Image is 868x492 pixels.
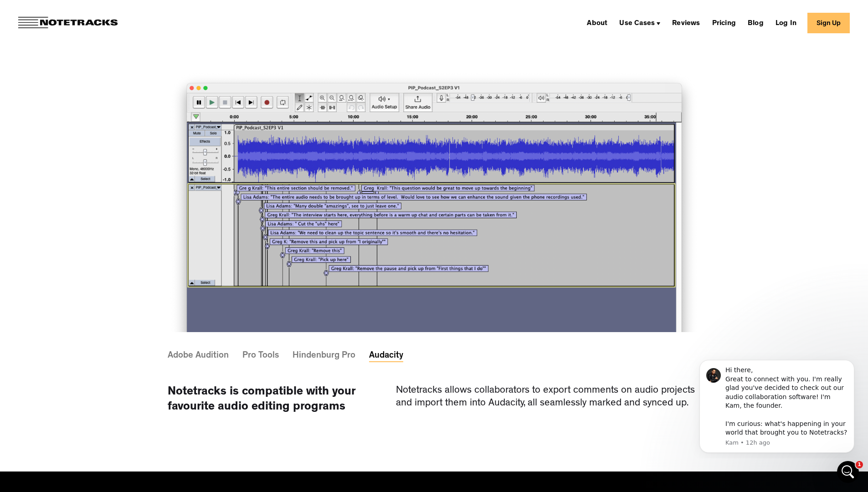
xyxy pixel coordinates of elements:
div: Use Cases [616,15,664,30]
iframe: Intercom live chat [837,461,859,483]
a: Pricing [709,15,740,30]
div: Pro Tools [242,354,279,357]
div: Adobe Audition [168,354,229,357]
a: Sign Up [807,13,850,33]
div: Use Cases [619,20,655,27]
a: About [583,15,611,30]
iframe: Intercom notifications message [686,352,868,458]
div: Audacity [369,354,403,357]
a: Blog [744,15,767,30]
div: Hindenburg Pro [293,354,355,357]
a: Reviews [668,15,704,30]
div: Notetracks is compatible with your favourite audio editing programs [168,385,378,415]
a: Log In [772,15,800,30]
div: Notetracks allows collaborators to export comments on audio projects and import them into Audacit... [396,385,700,415]
span: 1 [856,461,863,468]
